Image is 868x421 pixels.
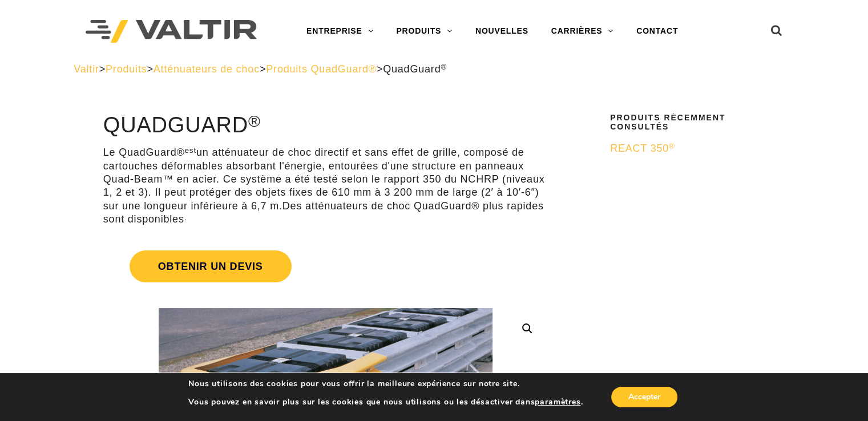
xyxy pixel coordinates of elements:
[385,20,464,43] a: PRODUITS
[610,142,787,155] a: REACT 350®
[147,63,153,75] font: >
[535,397,580,407] button: paramètres
[669,142,675,151] font: ®
[610,113,725,131] font: Produits récemment consultés
[377,63,383,75] font: >
[464,20,540,43] a: NOUVELLES
[260,63,266,75] font: >
[266,63,377,75] a: Produits QuadGuard®
[295,20,385,43] a: ENTREPRISE
[306,26,362,35] font: ENTREPRISE
[103,113,248,137] font: QuadGuard
[184,213,187,222] font: .
[103,237,548,296] a: Obtenir un devis
[475,26,528,35] font: NOUVELLES
[103,147,545,212] font: un atténuateur de choc directif et sans effet de grille, composé de cartouches déformables absorb...
[188,378,519,389] font: Nous utilisons des cookies pour vous offrir la meilleure expérience sur notre site.
[106,63,147,75] a: Produits
[611,387,677,407] button: Accepter
[610,143,669,154] font: REACT 350
[103,147,185,158] font: Le QuadGuard®
[551,26,603,35] font: CARRIÈRES
[86,20,257,43] img: Valtir
[188,396,535,407] font: Vous pouvez en savoir plus sur les cookies que nous utilisons ou les désactiver dans
[441,63,447,71] font: ®
[185,146,196,155] font: est
[154,63,260,75] a: Atténuateurs de choc
[625,20,689,43] a: CONTACT
[99,63,106,75] font: >
[540,20,625,43] a: CARRIÈRES
[248,112,261,130] font: ®
[535,396,580,407] font: paramètres
[103,200,544,225] font: Des atténuateurs de choc QuadGuard® plus rapides sont disponibles
[383,63,441,75] font: QuadGuard
[636,26,678,35] font: CONTACT
[158,261,263,273] font: Obtenir un devis
[396,26,441,35] font: PRODUITS
[580,396,583,407] font: .
[628,391,660,402] font: Accepter
[74,63,99,75] a: Valtir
